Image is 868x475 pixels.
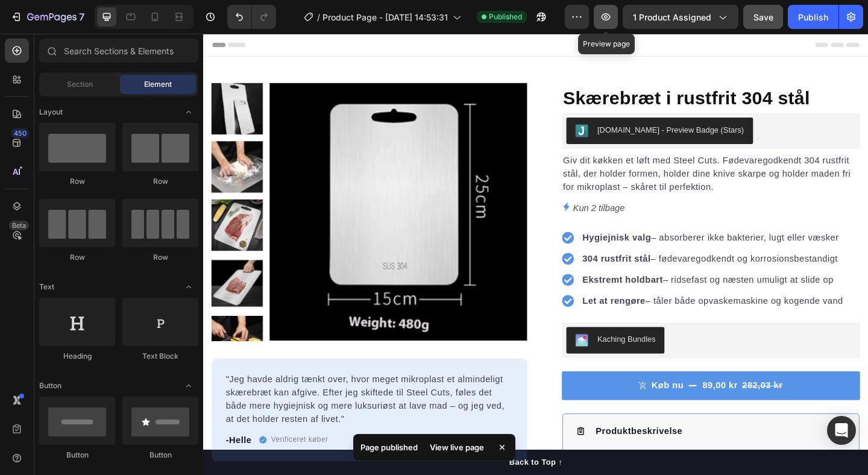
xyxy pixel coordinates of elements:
[412,262,500,272] strong: Ekstremt holdbart
[39,107,63,118] span: Layout
[79,10,84,24] p: 7
[179,277,198,297] span: Toggle open
[74,436,136,448] p: Verificeret køber
[25,435,53,450] p: -Helle
[179,102,198,122] span: Toggle open
[404,326,419,341] img: KachingBundles.png
[395,319,502,348] button: Kaching Bundles
[633,11,711,24] span: 1 product assigned
[412,239,486,250] strong: 304 rustfrit stål
[390,54,714,86] h1: Skærebræt i rustfrit 304 stål
[753,12,773,22] span: Save
[203,34,868,475] iframe: Design area
[404,98,419,113] img: Judgeme.png
[39,282,54,292] span: Text
[412,283,696,298] p: – tåler både opvaskemaskine og kogende vand
[39,450,115,461] div: Button
[360,441,418,453] p: Page published
[317,11,320,24] span: /
[585,374,631,391] div: 282,03 kr
[390,367,714,398] button: Køb nu
[39,39,198,63] input: Search Sections & Elements
[9,221,29,230] div: Beta
[11,128,29,138] div: 450
[144,79,172,90] span: Element
[542,374,583,391] div: 89,00 kr
[423,439,491,456] div: View live page
[122,450,198,461] div: Button
[489,11,522,22] span: Published
[333,460,391,473] div: Back to Top ↑
[429,98,588,111] div: [DOMAIN_NAME] - Preview Badge (Stars)
[798,11,828,24] div: Publish
[39,252,115,263] div: Row
[39,380,61,391] span: Button
[412,215,696,229] p: – absorberer ikke bakterier, lugt eller væsker
[827,416,856,445] div: Open Intercom Messenger
[402,181,458,199] p: Kun 2 tilbage
[395,91,598,120] button: Judge.me - Preview Badge (Stars)
[5,5,90,29] button: 7
[122,351,198,362] div: Text Block
[179,376,198,395] span: Toggle open
[412,237,696,252] p: – fødevaregodkendt og korrosionsbestandigt
[788,5,838,29] button: Publish
[429,326,492,339] div: Kaching Bundles
[122,252,198,263] div: Row
[391,131,713,174] p: Giv dit køkken et løft med Steel Cuts. Fødevaregodkendt 304 rustfrit stål, der holder formen, hol...
[122,176,198,187] div: Row
[488,376,523,390] div: Køb nu
[67,79,93,90] span: Section
[412,285,481,295] strong: Let at rengøre
[412,216,487,227] strong: Hygiejnisk valg
[322,11,448,24] span: Product Page - [DATE] 14:53:31
[227,5,276,29] div: Undo/Redo
[743,5,783,29] button: Save
[412,260,696,275] p: – ridsefast og næsten umuligt at slide op
[39,176,115,187] div: Row
[39,351,115,362] div: Heading
[427,425,521,439] p: Produktbeskrivelse
[623,5,738,29] button: 1 product assigned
